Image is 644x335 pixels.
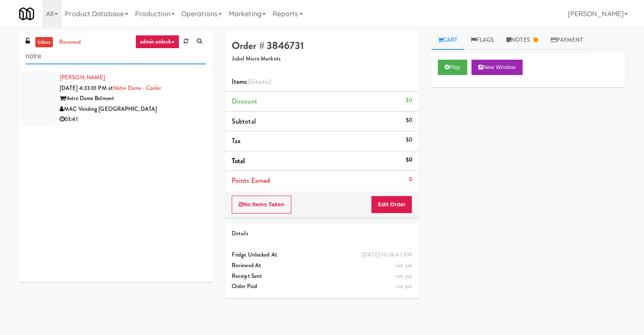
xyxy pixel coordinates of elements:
[19,69,213,128] li: [PERSON_NAME][DATE] 4:33:01 PM atNotre Dame - CoolerNotre Dame BelmontMAC Vending [GEOGRAPHIC_DAT...
[406,135,412,145] div: $0
[396,282,412,290] span: not yet
[438,60,467,75] button: Play
[19,6,34,21] img: Micromart
[409,174,412,185] div: 0
[371,196,412,214] button: Edit Order
[396,261,412,269] span: not yet
[232,271,412,282] div: Receipt Sent
[406,155,412,165] div: $0
[57,37,83,48] a: reviewed
[406,95,412,106] div: $0
[232,40,412,51] h4: Order # 3846731
[60,104,206,115] div: MAC Vending [GEOGRAPHIC_DATA]
[232,156,245,166] span: Total
[232,77,271,87] span: Items
[431,31,464,50] a: Cart
[254,77,269,87] ng-pluralize: items
[60,73,105,81] a: [PERSON_NAME]
[232,56,412,62] h5: Jubel Micro Markets
[232,96,257,106] span: Discount
[60,93,206,104] div: Notre Dame Belmont
[26,49,206,64] input: Search vision orders
[464,31,500,50] a: Flags
[60,84,113,92] span: [DATE] 4:33:01 PM at
[406,115,412,126] div: $0
[247,77,271,87] span: (0 )
[232,250,412,260] div: Fridge Unlocked At
[135,35,179,49] a: admin unlock
[232,136,241,146] span: Tax
[471,60,523,75] button: New Window
[113,84,161,92] a: Notre Dame - Cooler
[232,196,291,214] button: No Items Taken
[232,116,256,126] span: Subtotal
[362,250,412,260] div: [DATE] 10:38:43 PM
[232,260,412,271] div: Reviewed At
[60,114,206,125] div: 03:41
[35,37,53,48] a: inbox
[500,31,544,50] a: Notes
[544,31,589,50] a: Payment
[232,228,412,239] div: Details
[232,281,412,292] div: Order Paid
[396,272,412,280] span: not yet
[232,176,270,185] span: Points Earned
